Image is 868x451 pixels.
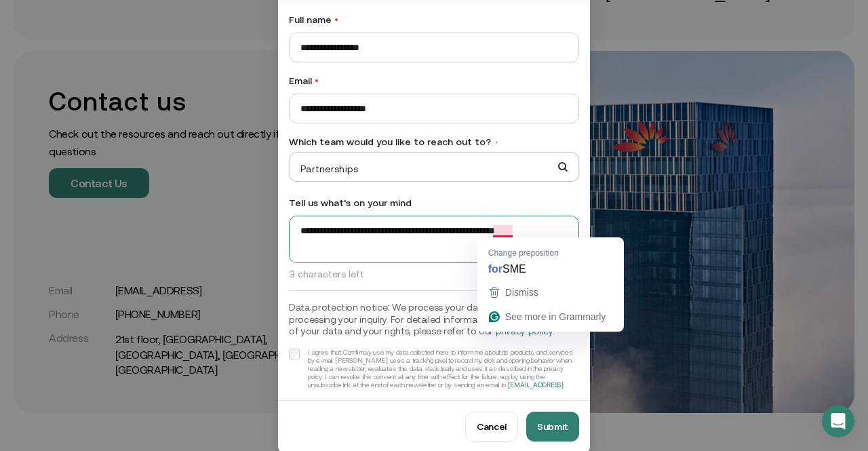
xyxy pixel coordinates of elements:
[290,216,579,263] textarea: To enrich screen reader interactions, please activate Accessibility in Grammarly extension settings
[465,412,518,442] button: Cancel
[289,73,579,88] label: Email
[289,269,579,279] p: 3 characters left
[526,412,579,442] button: Submit
[289,134,579,149] label: Which team would you like to reach out to?
[290,159,578,175] span: Partnerships
[822,405,854,437] iframe: Intercom live chat
[289,12,579,27] label: Full name
[508,381,564,389] a: [EMAIL_ADDRESS]
[315,75,319,86] span: •
[289,195,579,210] label: Tell us what’s on your mind
[494,138,499,147] span: •
[334,14,338,25] span: •
[289,302,579,338] h3: Data protection notice: We process your data for the purpose of processing your inquiry. For deta...
[308,349,579,389] div: I agree that Comfi may use my data collected here to inform me about its products and services by...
